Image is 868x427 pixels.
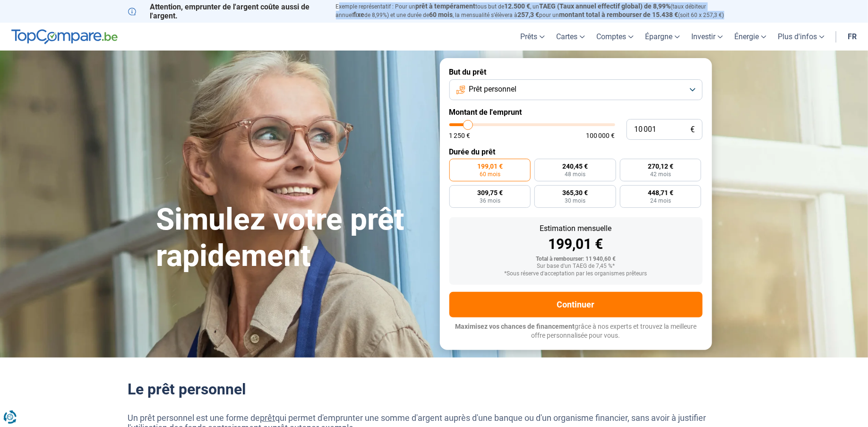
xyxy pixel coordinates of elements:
span: 48 mois [565,171,585,177]
button: Prêt personnel [449,79,703,100]
span: 257,3 € [518,11,540,18]
span: 36 mois [480,198,500,204]
span: 240,45 € [562,163,588,170]
div: Estimation mensuelle [457,225,695,232]
span: prêt à tempérament [416,2,476,10]
span: montant total à rembourser de 15.438 € [559,11,679,18]
a: Investir [686,23,729,51]
span: 60 mois [430,11,453,18]
a: Plus d'infos [772,23,830,51]
label: But du prêt [449,68,703,77]
span: 309,75 € [477,189,503,196]
img: TopCompare [11,29,118,44]
span: 1 250 € [449,132,471,139]
h2: Le prêt personnel [128,380,740,398]
a: Comptes [591,23,639,51]
h1: Simulez votre prêt rapidement [156,202,429,274]
a: fr [842,23,862,51]
a: Énergie [729,23,772,51]
p: Attention, emprunter de l'argent coûte aussi de l'argent. [128,2,325,20]
button: Continuer [449,292,703,317]
span: € [691,126,695,134]
a: Cartes [550,23,591,51]
div: Total à rembourser: 11 940,60 € [457,256,695,263]
a: prêt [260,413,275,423]
span: 12.500 € [505,2,531,10]
span: TAEG (Taux annuel effectif global) de 8,99% [540,2,671,10]
span: 100 000 € [586,132,615,139]
span: 270,12 € [648,163,673,170]
span: 448,71 € [648,189,673,196]
span: Maximisez vos chances de financement [455,323,575,330]
label: Durée du prêt [449,147,703,156]
div: Sur base d'un TAEG de 7,45 %* [457,263,695,270]
span: 30 mois [565,198,585,204]
label: Montant de l'emprunt [449,108,703,117]
span: fixe [353,11,365,18]
p: Exemple représentatif : Pour un tous but de , un (taux débiteur annuel de 8,99%) et une durée de ... [336,2,740,19]
span: 199,01 € [477,163,503,170]
span: 42 mois [650,171,671,177]
span: 60 mois [480,171,500,177]
span: 24 mois [650,198,671,204]
span: 365,30 € [562,189,588,196]
div: *Sous réserve d'acceptation par les organismes prêteurs [457,271,695,277]
a: Épargne [639,23,686,51]
a: Prêts [515,23,550,51]
p: grâce à nos experts et trouvez la meilleure offre personnalisée pour vous. [449,322,703,341]
div: 199,01 € [457,237,695,251]
span: Prêt personnel [469,84,517,94]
